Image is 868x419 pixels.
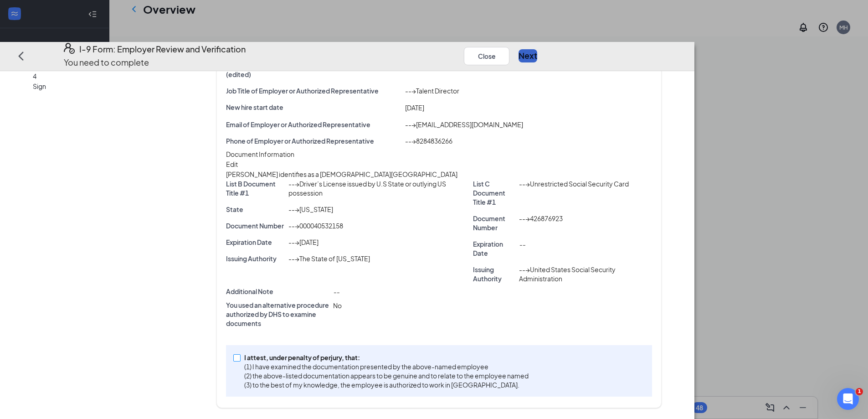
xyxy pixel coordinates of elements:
[226,86,401,95] p: Job Title of Employer or Authorized Representative
[244,380,529,389] p: (3) to the best of my knowledge, the employee is authorized to work in [GEOGRAPHIC_DATA].
[333,288,339,296] span: --
[226,287,330,296] p: Additional Note
[226,136,401,145] p: Phone of Employer or Authorized Representative
[288,222,295,230] span: --
[405,103,424,112] span: [DATE]
[416,137,452,145] span: 8284836266
[226,120,401,129] p: Email of Employer or Authorized Representative
[416,87,459,95] span: Talent Director
[519,265,616,283] span: United States Social Security Administration
[226,300,330,328] p: You used an alternative procedure authorized by DHS to examine documents
[288,238,295,246] span: --
[295,238,299,246] span: →
[519,49,537,62] button: Next
[856,388,863,395] span: 1
[244,362,529,371] p: (1) I have examined the documentation presented by the above-named employee
[79,43,246,56] h4: I-9 Form: Employer Review and Verification
[411,120,416,129] span: →
[288,254,295,263] span: --
[226,205,285,214] p: State
[473,265,515,283] p: Issuing Authority
[411,137,416,145] span: →
[226,221,285,230] p: Document Number
[837,388,859,410] iframe: Intercom live chat
[519,240,525,248] span: --
[226,238,285,247] p: Expiration Date
[473,214,515,232] p: Document Number
[525,265,530,274] span: →
[299,205,333,213] span: [US_STATE]
[64,43,75,54] svg: FormI9EVerifyIcon
[416,120,523,129] span: [EMAIL_ADDRESS][DOMAIN_NAME]
[299,254,370,263] span: The State of [US_STATE]
[299,238,318,246] span: [DATE]
[226,179,285,197] p: List B Document Title #1
[295,254,299,263] span: →
[226,150,294,158] span: Document Information
[226,61,401,79] p: Full Name of Employer or Authorized Representative (edited)
[295,205,299,213] span: →
[519,265,525,274] span: --
[333,301,342,310] span: No
[519,214,525,222] span: --
[525,180,530,188] span: →
[405,120,411,129] span: --
[405,137,411,145] span: --
[244,353,529,362] p: I attest, under penalty of perjury, that:
[299,222,343,230] span: 000040532158
[244,371,529,380] p: (2) the above-listed documentation appears to be genuine and to relate to the employee named
[226,159,652,169] p: Edit
[525,214,530,222] span: →
[33,72,36,80] span: 4
[530,214,563,222] span: 426876923
[295,222,299,230] span: →
[411,87,416,95] span: →
[295,180,299,188] span: →
[33,81,190,91] span: Sign
[288,180,446,197] span: Driver’s License issued by U.S State or outlying US possession
[288,180,295,188] span: --
[226,170,457,178] span: [PERSON_NAME] identifies as a [DEMOGRAPHIC_DATA][GEOGRAPHIC_DATA]
[64,56,246,68] p: You need to complete
[519,180,525,188] span: --
[288,205,295,213] span: --
[530,180,629,188] span: Unrestricted Social Security Card
[226,254,285,263] p: Issuing Authority
[405,87,411,95] span: --
[464,47,509,65] button: Close
[473,179,515,207] p: List C Document Title #1
[226,103,401,112] p: New hire start date
[473,239,515,258] p: Expiration Date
